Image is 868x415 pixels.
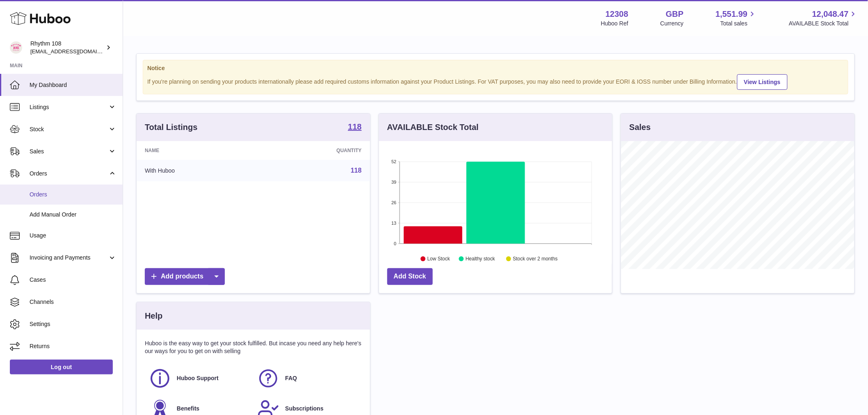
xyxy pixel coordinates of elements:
[30,232,116,239] span: Usage
[30,342,116,350] span: Returns
[30,276,116,284] span: Cases
[812,9,849,20] span: 12,048.47
[260,141,370,160] th: Quantity
[789,9,858,27] a: 12,048.47 AVAILABLE Stock Total
[629,122,651,133] h3: Sales
[30,125,108,133] span: Stock
[391,200,396,205] text: 26
[720,20,757,27] span: Total sales
[30,170,108,178] span: Orders
[30,103,108,111] span: Listings
[737,74,788,90] a: View Listings
[137,141,260,160] th: Name
[348,123,361,132] a: 118
[660,20,684,27] div: Currency
[716,9,748,20] span: 1,551.99
[387,122,479,133] h3: AVAILABLE Stock Total
[351,167,362,174] a: 118
[394,241,396,246] text: 0
[145,340,362,355] p: Huboo is the easy way to get your stock fulfilled. But incase you need any help here's our ways f...
[601,20,628,27] div: Huboo Ref
[10,41,22,54] img: internalAdmin-12308@internal.huboo.com
[391,159,396,164] text: 52
[147,73,844,90] div: If you're planning on sending your products internationally please add required customs informati...
[716,9,757,27] a: 1,551.99 Total sales
[789,20,858,27] span: AVAILABLE Stock Total
[145,122,198,133] h3: Total Listings
[30,191,116,198] span: Orders
[177,374,219,382] span: Huboo Support
[391,180,396,185] text: 39
[513,256,557,262] text: Stock over 2 months
[30,81,116,89] span: My Dashboard
[666,9,683,20] strong: GBP
[30,254,108,262] span: Invoicing and Payments
[137,160,260,181] td: With Huboo
[145,268,225,285] a: Add products
[387,268,433,285] a: Add Stock
[427,256,450,262] text: Low Stock
[10,360,113,374] a: Log out
[149,367,249,390] a: Huboo Support
[147,64,844,72] strong: Notice
[30,48,121,55] span: [EMAIL_ADDRESS][DOMAIN_NAME]
[30,211,116,219] span: Add Manual Order
[30,40,104,55] div: Rhythm 108
[391,221,396,226] text: 13
[30,298,116,306] span: Channels
[348,123,361,131] strong: 118
[605,9,628,20] strong: 12308
[30,148,108,155] span: Sales
[257,367,357,390] a: FAQ
[285,374,297,382] span: FAQ
[177,405,199,413] span: Benefits
[30,320,116,328] span: Settings
[466,256,496,262] text: Healthy stock
[285,405,323,413] span: Subscriptions
[145,310,162,322] h3: Help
